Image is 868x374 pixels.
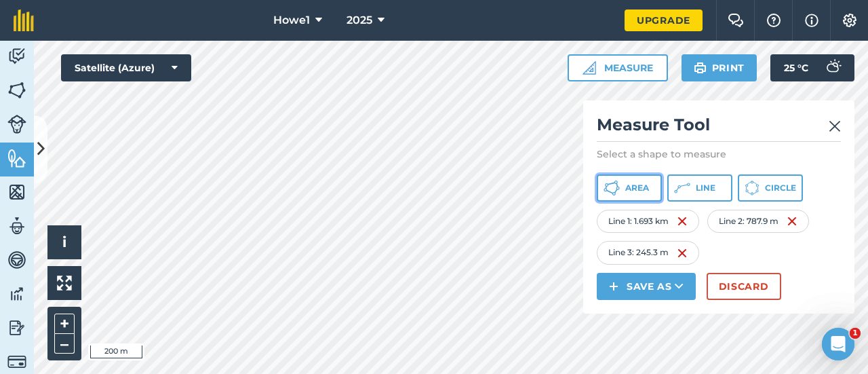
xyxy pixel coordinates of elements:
[728,14,744,27] img: Two speech bubbles overlapping with the left bubble in the forefront
[57,276,72,291] img: Four arrows, one pointing top left, one top right, one bottom right and the last bottom left
[625,183,649,193] span: Area
[784,54,808,81] span: 25 ° C
[677,213,688,229] img: svg+xml;base64,PHN2ZyB4bWxucz0iaHR0cDovL3d3dy53My5vcmcvMjAwMC9zdmciIHdpZHRoPSIxNiIgaGVpZ2h0PSIyNC...
[766,14,782,27] img: A question mark icon
[54,314,75,334] button: +
[597,114,841,142] h2: Measure Tool
[625,10,703,31] a: Upgrade
[738,174,803,202] button: Circle
[7,352,26,371] img: svg+xml;base64,PD94bWwgdmVyc2lvbj0iMS4wIiBlbmNvZGluZz0idXRmLTgiPz4KPCEtLSBHZW5lcmF0b3I6IEFkb2JlIE...
[787,213,797,229] img: svg+xml;base64,PHN2ZyB4bWxucz0iaHR0cDovL3d3dy53My5vcmcvMjAwMC9zdmciIHdpZHRoPSIxNiIgaGVpZ2h0PSIyNC...
[597,210,699,233] div: Line 1 : 1.693 km
[54,334,75,354] button: –
[7,148,26,168] img: svg+xml;base64,PHN2ZyB4bWxucz0iaHR0cDovL3d3dy53My5vcmcvMjAwMC9zdmciIHdpZHRoPSI1NiIgaGVpZ2h0PSI2MC...
[597,273,696,300] button: Save as
[7,46,26,67] img: svg+xml;base64,PD94bWwgdmVyc2lvbj0iMS4wIiBlbmNvZGluZz0idXRmLTgiPz4KPCEtLSBHZW5lcmF0b3I6IEFkb2JlIE...
[829,118,841,134] img: svg+xml;base64,PHN2ZyB4bWxucz0iaHR0cDovL3d3dy53My5vcmcvMjAwMC9zdmciIHdpZHRoPSIyMiIgaGVpZ2h0PSIzMC...
[273,12,310,29] span: Howe1
[568,54,668,81] button: Measure
[7,318,26,338] img: svg+xml;base64,PD94bWwgdmVyc2lvbj0iMS4wIiBlbmNvZGluZz0idXRmLTgiPz4KPCEtLSBHZW5lcmF0b3I6IEFkb2JlIE...
[667,174,732,202] button: Line
[62,233,66,250] span: i
[694,60,707,76] img: svg+xml;base64,PHN2ZyB4bWxucz0iaHR0cDovL3d3dy53My5vcmcvMjAwMC9zdmciIHdpZHRoPSIxOSIgaGVpZ2h0PSIyNC...
[842,14,858,27] img: A cog icon
[7,115,26,134] img: svg+xml;base64,PD94bWwgdmVyc2lvbj0iMS4wIiBlbmNvZGluZz0idXRmLTgiPz4KPCEtLSBHZW5lcmF0b3I6IEFkb2JlIE...
[765,183,796,193] span: Circle
[583,61,596,75] img: Ruler icon
[850,328,861,339] span: 1
[609,278,618,295] img: svg+xml;base64,PHN2ZyB4bWxucz0iaHR0cDovL3d3dy53My5vcmcvMjAwMC9zdmciIHdpZHRoPSIxNCIgaGVpZ2h0PSIyNC...
[597,147,841,161] p: Select a shape to measure
[682,54,757,81] button: Print
[47,225,81,259] button: i
[707,210,809,233] div: Line 2 : 787.9 m
[822,328,854,360] iframe: Intercom live chat
[7,80,26,100] img: svg+xml;base64,PHN2ZyB4bWxucz0iaHR0cDovL3d3dy53My5vcmcvMjAwMC9zdmciIHdpZHRoPSI1NiIgaGVpZ2h0PSI2MC...
[7,284,26,304] img: svg+xml;base64,PD94bWwgdmVyc2lvbj0iMS4wIiBlbmNvZGluZz0idXRmLTgiPz4KPCEtLSBHZW5lcmF0b3I6IEFkb2JlIE...
[819,54,846,81] img: svg+xml;base64,PD94bWwgdmVyc2lvbj0iMS4wIiBlbmNvZGluZz0idXRmLTgiPz4KPCEtLSBHZW5lcmF0b3I6IEFkb2JlIE...
[347,12,372,29] span: 2025
[805,12,818,29] img: svg+xml;base64,PHN2ZyB4bWxucz0iaHR0cDovL3d3dy53My5vcmcvMjAwMC9zdmciIHdpZHRoPSIxNyIgaGVpZ2h0PSIxNy...
[597,241,699,264] div: Line 3 : 245.3 m
[770,54,854,81] button: 25 °C
[14,10,34,31] img: fieldmargin Logo
[677,245,688,261] img: svg+xml;base64,PHN2ZyB4bWxucz0iaHR0cDovL3d3dy53My5vcmcvMjAwMC9zdmciIHdpZHRoPSIxNiIgaGVpZ2h0PSIyNC...
[7,182,26,202] img: svg+xml;base64,PHN2ZyB4bWxucz0iaHR0cDovL3d3dy53My5vcmcvMjAwMC9zdmciIHdpZHRoPSI1NiIgaGVpZ2h0PSI2MC...
[707,273,781,300] button: Discard
[7,250,26,270] img: svg+xml;base64,PD94bWwgdmVyc2lvbj0iMS4wIiBlbmNvZGluZz0idXRmLTgiPz4KPCEtLSBHZW5lcmF0b3I6IEFkb2JlIE...
[61,54,191,81] button: Satellite (Azure)
[597,174,662,202] button: Area
[7,216,26,236] img: svg+xml;base64,PD94bWwgdmVyc2lvbj0iMS4wIiBlbmNvZGluZz0idXRmLTgiPz4KPCEtLSBHZW5lcmF0b3I6IEFkb2JlIE...
[696,183,715,193] span: Line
